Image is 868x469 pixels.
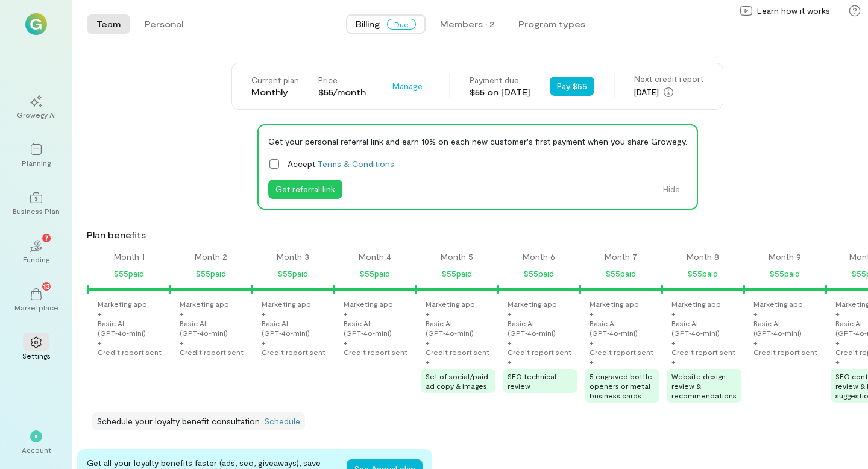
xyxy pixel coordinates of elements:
div: Month 8 [687,251,719,263]
div: + [671,338,676,347]
div: Marketing app [180,299,229,309]
button: BillingDue [346,14,426,34]
div: Basic AI (GPT‑4o‑mini) [753,318,823,338]
a: Schedule [264,416,300,426]
div: Month 6 [523,251,555,263]
button: Get referral link [268,180,342,199]
div: Credit report sent [262,347,325,357]
div: *Account [14,421,58,464]
div: $55/month [318,86,366,98]
span: 5 engraved bottle openers or metal business cards [590,372,652,400]
a: Marketplace [14,279,58,322]
button: Manage [385,77,430,96]
div: $55 paid [606,266,636,281]
div: Marketing app [753,299,803,309]
div: Marketing app [508,299,557,309]
div: Month 4 [359,251,391,263]
div: Settings [22,351,51,360]
div: Credit report sent [180,347,244,357]
div: Next credit report [634,73,703,85]
div: Business Plan [13,206,60,216]
div: $55 paid [770,266,800,281]
div: $55 paid [114,266,144,281]
div: + [835,309,840,318]
div: + [180,338,184,347]
div: + [753,338,758,347]
a: Funding [14,230,58,274]
div: + [835,338,840,347]
div: Marketing app [590,299,639,309]
div: Current plan [251,74,299,86]
button: Hide [656,180,687,199]
div: Marketplace [14,303,58,312]
span: 13 [43,280,50,291]
div: + [426,357,430,367]
div: Price [318,74,366,86]
div: Basic AI (GPT‑4o‑mini) [98,318,168,338]
a: Planning [14,134,58,177]
div: + [180,309,184,318]
div: Funding [23,254,49,264]
div: + [262,338,266,347]
div: Basic AI (GPT‑4o‑mini) [671,318,741,338]
button: Program types [509,14,595,34]
div: Month 7 [605,251,637,263]
div: + [262,309,266,318]
div: Payment due [470,74,530,86]
button: Personal [135,14,193,34]
div: + [590,309,594,318]
div: Month 9 [769,251,801,263]
button: Pay $55 [550,77,594,96]
div: + [98,309,102,318]
div: $55 paid [360,266,390,281]
span: Learn how it works [757,5,830,17]
div: $55 paid [524,266,554,281]
a: Business Plan [14,182,58,225]
div: Basic AI (GPT‑4o‑mini) [180,318,250,338]
div: + [98,338,102,347]
div: + [671,357,676,367]
span: Schedule your loyalty benefit consultation · [96,416,264,426]
div: Credit report sent [426,347,489,357]
div: Marketing app [98,299,147,309]
div: Growegy AI [17,110,56,119]
div: Month 2 [195,251,227,263]
div: $55 on [DATE] [470,86,530,98]
div: Marketing app [262,299,311,309]
button: Team [87,14,130,34]
div: $55 paid [688,266,718,281]
div: + [344,309,348,318]
div: Planning [22,158,51,168]
div: + [835,357,840,367]
div: $55 paid [278,266,308,281]
span: SEO technical review [508,372,556,390]
div: + [753,309,758,318]
span: Accept [288,157,394,170]
span: 7 [45,232,49,243]
div: Credit report sent [508,347,571,357]
div: Account [22,445,51,455]
div: Credit report sent [344,347,407,357]
a: Growegy AI [14,86,58,129]
div: [DATE] [634,85,703,99]
div: Credit report sent [590,347,653,357]
div: Basic AI (GPT‑4o‑mini) [508,318,577,338]
div: Basic AI (GPT‑4o‑mini) [426,318,495,338]
div: + [671,309,676,318]
div: Marketing app [344,299,393,309]
div: Month 5 [441,251,473,263]
div: Members · 2 [440,18,494,30]
div: Month 1 [114,251,145,263]
button: Members · 2 [430,14,504,34]
div: + [344,338,348,347]
div: $55 paid [442,266,472,281]
div: + [590,338,594,347]
div: Credit report sent [671,347,735,357]
div: + [508,338,512,347]
a: Terms & Conditions [318,159,394,169]
span: Website design review & recommendations [671,372,737,400]
span: Set of social/paid ad copy & images [426,372,488,390]
div: + [590,357,594,367]
span: Due [387,19,416,30]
